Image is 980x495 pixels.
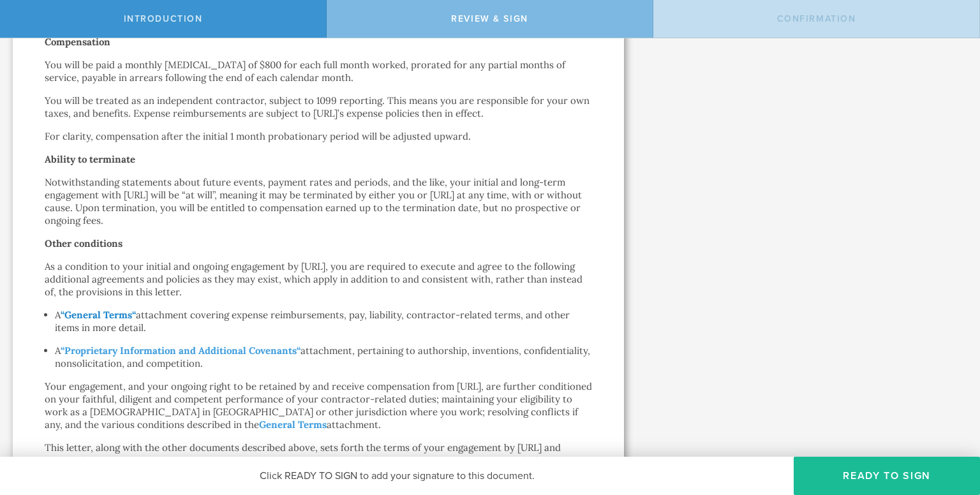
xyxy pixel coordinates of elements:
p: You will be treated as an independent contractor, subject to 1099 reporting. This means you are r... [45,94,592,120]
a: General Terms [259,418,327,431]
a: “ “ [61,344,301,357]
span: Introduction [124,13,203,24]
iframe: Chat Widget [916,395,980,457]
strong: Other conditions [45,237,122,249]
strong: Proprietary Information and Additional Covenants [64,344,297,357]
p: This letter, along with the other documents described above, sets forth the terms of your engagem... [45,441,592,492]
span: Review & sign [451,13,528,24]
strong: General Terms [64,309,132,321]
p: Notwithstanding statements about future events, payment rates and periods, and the like, your ini... [45,176,592,227]
span: Confirmation [777,13,856,24]
p: For clarity, compensation after the initial 1 month probationary period will be adjusted upward. [45,130,592,143]
p: A attachment covering expense reimbursements, pay, liability, contractor-related terms, and other... [55,309,592,334]
p: A attachment, pertaining to authorship, inventions, confidentiality, nonsolicitation, and competi... [55,344,592,370]
p: You will be paid a monthly [MEDICAL_DATA] of $800 for each full month worked, prorated for any pa... [45,59,592,84]
button: Ready to Sign [794,457,980,495]
strong: Compensation [45,36,110,48]
p: As a condition to your initial and ongoing engagement by [URL], you are required to execute and a... [45,260,592,299]
p: Your engagement, and your ongoing right to be retained by and receive compensation from [URL], ar... [45,380,592,431]
a: “ “ [61,309,136,321]
strong: Ability to terminate [45,153,135,165]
